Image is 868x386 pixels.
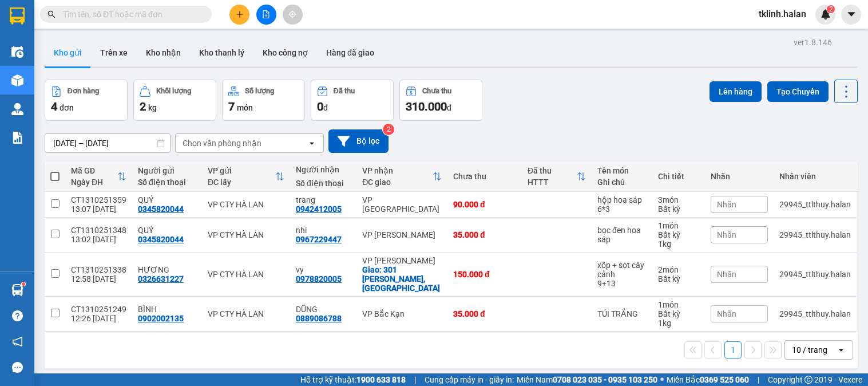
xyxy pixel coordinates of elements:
div: nhi [296,226,351,235]
div: VP [PERSON_NAME] [362,230,442,239]
div: trang [296,195,351,204]
div: Mã GD [71,166,117,175]
div: Số điện thoại [138,178,196,187]
div: TÚI TRẮNG [597,309,647,318]
div: 9+13 [597,279,647,288]
div: VP Bắc Kạn [362,309,442,318]
span: 2 [829,5,833,13]
button: aim [283,5,303,25]
span: caret-down [846,9,857,19]
input: Select a date range. [45,134,170,152]
span: 2 [140,100,146,113]
strong: 1900 633 818 [356,375,406,384]
th: Toggle SortBy [522,162,592,192]
div: QUÝ [138,226,196,235]
div: Bất kỳ [658,230,699,239]
div: Bất kỳ [658,274,699,283]
button: Kho gửi [45,39,91,66]
div: 0326631227 [138,274,184,283]
span: 4 [51,100,57,113]
div: ver 1.8.146 [794,36,832,49]
button: Đã thu0đ [311,80,394,121]
div: VP CTY HÀ LAN [208,200,284,209]
div: 29945_ttlthuy.halan [779,230,851,239]
div: 29945_ttlthuy.halan [779,270,851,279]
strong: 0708 023 035 - 0935 103 250 [553,375,657,384]
div: VP [GEOGRAPHIC_DATA] [362,195,442,214]
img: warehouse-icon [11,74,23,86]
div: vy [296,265,351,274]
div: Bất kỳ [658,309,699,318]
button: Khối lượng2kg [133,80,216,121]
div: Đơn hàng [68,87,99,95]
div: VP gửi [208,166,275,175]
span: aim [288,10,296,18]
div: Đã thu [334,87,355,95]
input: Tìm tên, số ĐT hoặc mã đơn [63,8,198,21]
div: Người gửi [138,166,196,175]
img: solution-icon [11,132,23,144]
div: Khối lượng [156,87,191,95]
button: Trên xe [91,39,137,66]
span: question-circle [12,310,23,321]
span: tklinh.halan [750,7,815,21]
img: warehouse-icon [11,46,23,58]
div: 35.000 đ [453,309,516,318]
div: 29945_ttlthuy.halan [779,309,851,318]
span: 7 [228,100,235,113]
span: message [12,362,23,373]
div: Số điện thoại [296,179,351,188]
button: Tạo Chuyến [767,81,829,102]
span: Cung cấp máy in - giấy in: [425,373,514,386]
button: Hàng đã giao [317,39,383,66]
span: copyright [804,376,812,384]
button: Số lượng7món [222,80,305,121]
div: ĐC giao [362,178,433,187]
div: Số lượng [245,87,274,95]
button: 1 [724,341,742,359]
div: VP CTY HÀ LAN [208,309,284,318]
div: Nhãn [711,172,768,181]
div: 12:26 [DATE] [71,314,126,323]
div: 0345820044 [138,235,184,244]
div: Ngày ĐH [71,178,117,187]
div: CT1310251249 [71,305,126,314]
span: | [414,373,416,386]
div: CT1310251359 [71,195,126,204]
div: QUÝ [138,195,196,204]
img: warehouse-icon [11,284,23,296]
div: Chi tiết [658,172,699,181]
button: Chưa thu310.000đ [399,80,482,121]
th: Toggle SortBy [202,162,290,192]
svg: open [307,139,316,148]
span: Miền Nam [517,373,657,386]
div: hộp hoa sáp [597,195,647,204]
div: ĐC lấy [208,178,275,187]
div: Người nhận [296,165,351,174]
img: warehouse-icon [11,103,23,115]
div: VP [PERSON_NAME] [362,256,442,265]
img: icon-new-feature [821,9,831,19]
img: logo-vxr [10,7,25,25]
div: Chọn văn phòng nhận [183,137,261,149]
div: VP CTY HÀ LAN [208,270,284,279]
div: 3 món [658,195,699,204]
span: ⚪️ [660,377,664,382]
sup: 2 [383,124,394,135]
div: 1 kg [658,318,699,328]
button: file-add [256,5,276,25]
span: đ [447,103,451,112]
th: Toggle SortBy [65,162,132,192]
div: 12:58 [DATE] [71,274,126,283]
span: Nhãn [717,200,736,209]
button: plus [229,5,249,25]
div: HTTT [528,178,577,187]
div: 0345820044 [138,204,184,214]
span: file-add [262,10,270,18]
div: 0967229447 [296,235,342,244]
div: xốp + sọt cây cảnh [597,261,647,279]
div: 35.000 đ [453,230,516,239]
div: DŨNG [296,305,351,314]
div: VP nhận [362,166,433,175]
div: CT1310251338 [71,265,126,274]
